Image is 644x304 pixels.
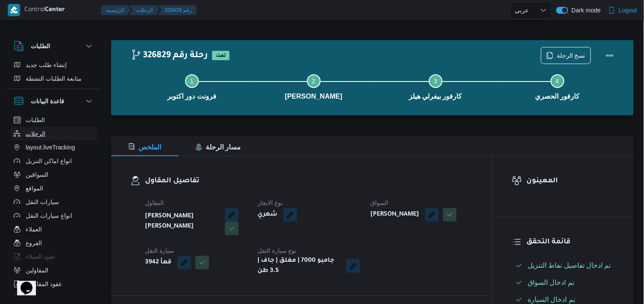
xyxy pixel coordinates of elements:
span: Logout [619,5,637,15]
span: كارفور بيفرلي هيلز [409,91,462,102]
span: تم ادخال السواق [528,278,574,288]
span: نسخ الرحلة [557,50,585,61]
span: مسار الرحلة [195,143,241,151]
button: سيارات النقل [10,195,97,209]
span: فرونت دور اكتوبر [167,91,216,102]
span: 3 [434,78,437,85]
span: layout.liveTracking [26,142,75,152]
button: عقود العملاء [10,250,97,263]
span: السواقين [26,170,48,180]
button: [PERSON_NAME] [253,64,375,108]
span: عقود المقاولين [26,279,62,289]
button: Logout [605,2,641,19]
span: سيارات النقل [26,197,59,207]
button: الطلبات [14,41,94,51]
span: الملخص [128,143,161,151]
button: عقود المقاولين [10,277,97,291]
span: نوع الايجار [257,199,283,206]
button: انواع سيارات النقل [10,209,97,222]
button: Actions [601,47,618,64]
button: نسخ الرحلة [541,47,591,64]
b: [PERSON_NAME] [370,210,419,220]
b: جامبو 7000 | مغلق | جاف | 3.5 طن [257,256,340,276]
b: قعأ 3942 [145,257,171,268]
span: تم ادخال تفاصيل نفاط التنزيل [528,260,611,271]
span: تمت [212,51,230,60]
button: الرئيسيه [101,5,131,15]
span: المقاول [145,199,164,206]
h3: المعينون [526,175,614,187]
span: السواق [370,199,388,206]
span: الرحلات [26,129,45,139]
h3: تفاصيل المقاول [145,175,473,187]
div: الطلبات [7,58,101,89]
h2: 326829 رحلة رقم [131,51,208,62]
span: 4 [556,78,559,85]
button: المواقع [10,181,97,195]
button: المقاولين [10,263,97,277]
span: تم ادخال تفاصيل نفاط التنزيل [528,262,611,269]
button: الرحلات [129,5,160,15]
span: اجهزة التليفون [26,292,61,303]
span: عقود العملاء [26,251,56,262]
button: انواع اماكن التنزيل [10,154,97,168]
img: X8yXhbKr1z7QwAAAABJRU5ErkJggg== [8,4,20,16]
iframe: chat widget [9,270,36,295]
b: Center [45,7,65,14]
span: الطلبات [26,115,45,125]
span: تم ادخال السيارة [528,296,575,303]
button: الرحلات [10,127,97,140]
h3: قائمة التحقق [526,237,614,248]
span: المقاولين [26,265,48,275]
button: متابعة الطلبات النشطة [10,72,97,85]
button: قاعدة البيانات [14,96,94,106]
h3: الطلبات [31,41,50,51]
span: انواع سيارات النقل [26,210,72,221]
div: قاعدة البيانات [7,113,101,298]
h3: قاعدة البيانات [31,96,64,106]
span: 1 [190,78,194,85]
span: تم ادخال السواق [528,279,574,286]
button: كارفور بيفرلي هيلز [375,64,496,108]
span: 2 [312,78,316,85]
button: layout.liveTracking [10,140,97,154]
b: [PERSON_NAME] [PERSON_NAME] [145,211,219,232]
span: Dark mode [568,7,601,14]
span: [PERSON_NAME] [285,91,342,102]
span: كارفور الحصري [535,91,579,102]
b: شهري [257,210,278,220]
span: الفروع [26,238,42,248]
button: فرونت دور اكتوبر [131,64,253,108]
button: تم ادخال تفاصيل نفاط التنزيل [512,259,614,272]
button: الفروع [10,236,97,250]
span: إنشاء طلب جديد [26,60,67,70]
button: كارفور الحصري [496,64,618,108]
button: الطلبات [10,113,97,127]
button: 326829 رقم [158,5,197,15]
span: المواقع [26,183,43,193]
b: تمت [216,53,226,58]
span: العملاء [26,224,42,234]
span: سيارة النقل [145,247,174,254]
button: إنشاء طلب جديد [10,58,97,72]
button: العملاء [10,222,97,236]
span: متابعة الطلبات النشطة [26,73,82,84]
span: نوع سيارة النقل [257,247,296,254]
span: انواع اماكن التنزيل [26,156,72,166]
button: تم ادخال السواق [512,276,614,289]
button: السواقين [10,168,97,181]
